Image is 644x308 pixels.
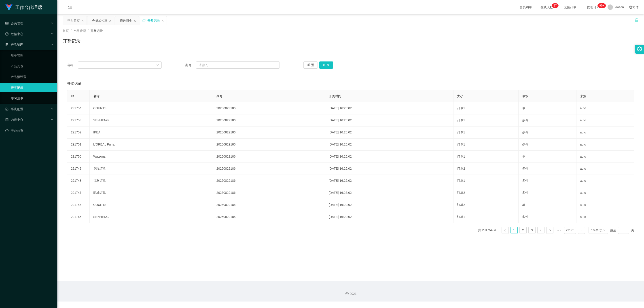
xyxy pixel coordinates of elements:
[457,203,465,207] span: 订单2
[522,215,528,219] span: 多件
[11,72,54,81] a: 产品预设置
[5,43,8,46] i: 图标: appstore-o
[552,3,558,8] sup: 27
[303,61,318,69] button: 重 置
[528,227,536,234] li: 3
[11,83,54,92] a: 开奖记录
[580,94,586,98] span: 来源
[5,126,54,135] a: 图标: dashboard平台首页
[591,227,603,234] div: 10 条/页
[147,16,160,25] div: 开奖记录
[325,163,453,175] td: [DATE] 16:25:02
[457,106,465,110] span: 订单1
[637,46,642,51] i: 图标: setting
[90,211,213,223] td: SENHENG.
[5,22,8,25] i: 图标: table
[576,114,634,127] td: auto
[67,16,80,25] div: 平台首页
[67,139,90,151] td: 291751
[156,64,159,67] i: 图标: down
[90,114,213,127] td: SENHENG.
[529,227,535,234] a: 3
[5,4,13,11] img: logo.9652507e.png
[522,203,525,207] span: 单
[5,118,23,122] span: 内容中心
[502,227,509,234] li: 上一页
[555,227,562,234] span: •••
[63,0,78,15] i: 图标: menu-fold
[610,227,634,234] div: 跳至 页
[537,227,544,234] li: 4
[81,19,84,22] i: 图标: close
[5,107,23,111] span: 系统配置
[90,187,213,199] td: 商城订单
[5,118,8,121] i: 图标: profile
[67,187,90,199] td: 291747
[522,106,525,110] span: 单
[504,229,506,232] i: 图标: left
[325,139,453,151] td: [DATE] 16:25:02
[629,6,632,9] i: 图标: global
[90,139,213,151] td: L'ORÉAL Paris.
[67,163,90,175] td: 291749
[213,127,325,139] td: 20250829186
[11,62,54,71] a: 产品列表
[213,114,325,127] td: 20250829186
[109,19,112,22] i: 图标: close
[213,163,325,175] td: 20250829186
[522,155,525,158] span: 单
[90,151,213,163] td: Watsons.
[511,227,518,234] li: 1
[585,6,602,9] span: 提现订单
[457,215,465,219] span: 订单1
[90,163,213,175] td: 兑现订单
[90,199,213,211] td: COURTS.
[538,6,555,9] span: 在线人数
[5,32,8,36] i: 图标: check-circle-o
[522,118,528,122] span: 多件
[196,61,280,69] input: 请输入
[576,211,634,223] td: auto
[185,63,196,68] span: 期号：
[576,163,634,175] td: auto
[61,291,640,296] div: 2021
[67,114,90,127] td: 291753
[555,227,562,234] li: 向后 5 页
[319,61,333,69] button: 查 询
[538,227,544,234] a: 4
[67,102,90,114] td: 291754
[161,19,164,22] i: 图标: close
[555,3,557,8] p: 7
[522,94,528,98] span: 单双
[5,21,23,25] span: 会员管理
[213,175,325,187] td: 20250829186
[71,94,74,98] span: ID
[578,227,585,234] li: 下一页
[15,0,42,15] h1: 工作台代理端
[325,211,453,223] td: [DATE] 16:20:02
[5,108,8,111] i: 图标: form
[67,175,90,187] td: 291748
[88,29,89,33] span: /
[547,227,553,234] a: 5
[325,102,453,114] td: [DATE] 16:25:02
[576,102,634,114] td: auto
[603,229,606,232] i: 图标: down
[213,102,325,114] td: 20250829186
[67,211,90,223] td: 291745
[457,179,465,182] span: 订单1
[213,199,325,211] td: 20250829185
[576,139,634,151] td: auto
[329,94,341,98] span: 开奖时间
[73,29,86,33] span: 产品管理
[67,127,90,139] td: 291752
[90,29,103,33] span: 开奖记录
[564,227,576,234] li: 29176
[457,94,463,98] span: 大小
[213,139,325,151] td: 20250829186
[325,127,453,139] td: [DATE] 16:25:02
[520,227,526,234] a: 2
[325,175,453,187] td: [DATE] 16:25:02
[5,32,23,36] span: 数据中心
